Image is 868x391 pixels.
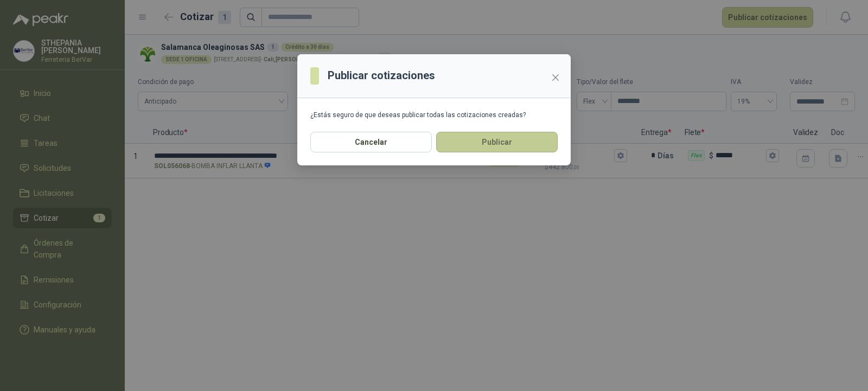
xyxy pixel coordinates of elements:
[328,67,435,84] h3: Publicar cotizaciones
[436,132,558,152] button: Publicar
[551,73,560,82] span: close
[310,132,432,152] button: Cancelar
[310,111,558,119] div: ¿Estás seguro de que deseas publicar todas las cotizaciones creadas?
[547,69,564,86] button: Close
